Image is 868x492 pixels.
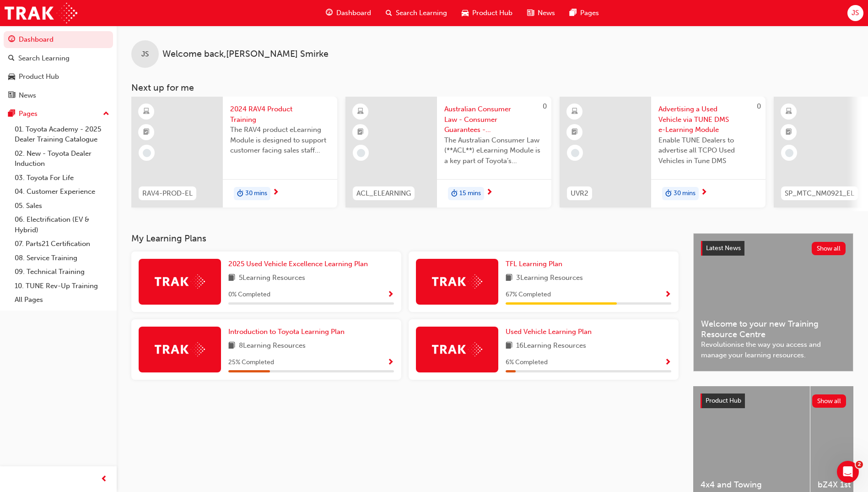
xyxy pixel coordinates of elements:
a: 06. Electrification (EV & Hybrid) [11,213,113,237]
a: Latest NewsShow all [701,241,846,256]
span: Revolutionise the way you access and manage your learning resources. [701,339,846,360]
span: learningResourceType_ELEARNING-icon [786,106,792,118]
span: Welcome to your new Training Resource Centre [701,319,846,339]
span: Show Progress [387,359,394,367]
button: JS [847,5,863,21]
div: Search Learning [18,53,70,64]
button: Show Progress [664,357,671,368]
span: guage-icon [326,7,333,19]
span: 2024 RAV4 Product Training [230,104,330,125]
a: 02. New - Toyota Dealer Induction [11,147,113,171]
a: News [4,87,113,104]
span: news-icon [527,7,534,19]
span: Latest News [706,244,741,252]
button: DashboardSearch LearningProduct HubNews [4,29,113,105]
span: booktick-icon [357,126,364,138]
a: 08. Service Training [11,251,113,265]
span: news-icon [8,92,15,100]
span: Show Progress [387,291,394,299]
span: up-icon [103,108,109,120]
span: 5 Learning Resources [239,273,305,284]
span: book-icon [506,340,512,352]
span: Dashboard [336,8,371,18]
img: Trak [432,274,482,289]
span: Product Hub [706,397,741,405]
span: The Australian Consumer Law (**ACL**) eLearning Module is a key part of Toyota’s compliance progr... [444,135,544,166]
a: All Pages [11,293,113,307]
span: booktick-icon [786,126,792,138]
div: Product Hub [19,71,59,82]
a: Product Hub [4,68,113,85]
a: 0ACL_ELEARNINGAustralian Consumer Law - Consumer Guarantees - eLearning moduleThe Australian Cons... [345,97,551,208]
span: 30 mins [245,188,267,199]
span: booktick-icon [143,126,150,138]
span: Pages [580,8,599,18]
span: 15 mins [459,188,481,199]
span: UVR2 [571,188,588,199]
span: Enable TUNE Dealers to advertise all TCPO Used Vehicles in Tune DMS [658,135,758,166]
a: guage-iconDashboard [318,4,378,22]
a: Dashboard [4,31,113,48]
span: 0 [543,102,547,110]
a: 2025 Used Vehicle Excellence Learning Plan [228,259,372,269]
span: book-icon [228,340,235,352]
iframe: Intercom live chat [837,461,859,483]
span: guage-icon [8,36,15,44]
a: Used Vehicle Learning Plan [506,327,595,337]
span: News [538,8,555,18]
span: learningResourceType_ELEARNING-icon [571,106,578,118]
span: RAV4-PROD-EL [142,188,193,199]
a: 01. Toyota Academy - 2025 Dealer Training Catalogue [11,122,113,147]
a: news-iconNews [520,4,562,22]
span: learningRecordVerb_NONE-icon [785,149,793,157]
a: 0UVR2Advertising a Used Vehicle via TUNE DMS e-Learning ModuleEnable TUNE Dealers to advertise al... [560,97,766,208]
span: 8 Learning Resources [239,340,306,352]
button: Show all [812,242,846,255]
a: Product HubShow all [701,394,846,408]
span: prev-icon [101,474,108,485]
a: search-iconSearch Learning [378,4,454,22]
button: Show all [812,394,846,408]
span: 0 % Completed [228,290,270,300]
span: Show Progress [664,359,671,367]
span: TFL Learning Plan [506,260,562,268]
span: 2025 Used Vehicle Excellence Learning Plan [228,260,368,268]
span: search-icon [386,7,392,19]
a: Introduction to Toyota Learning Plan [228,327,348,337]
span: Used Vehicle Learning Plan [506,328,592,336]
a: 10. TUNE Rev-Up Training [11,279,113,293]
span: booktick-icon [571,126,578,138]
div: Pages [19,109,38,119]
span: book-icon [506,273,512,284]
span: duration-icon [665,188,672,200]
img: Trak [432,342,482,356]
a: 03. Toyota For Life [11,171,113,185]
span: learningRecordVerb_NONE-icon [571,149,579,157]
a: TFL Learning Plan [506,259,566,269]
span: Australian Consumer Law - Consumer Guarantees - eLearning module [444,104,544,135]
img: Trak [5,3,77,23]
a: RAV4-PROD-EL2024 RAV4 Product TrainingThe RAV4 product eLearning Module is designed to support cu... [131,97,337,208]
span: 2 [856,461,863,468]
span: car-icon [8,73,15,81]
span: pages-icon [570,7,577,19]
span: 6 % Completed [506,357,548,368]
span: search-icon [8,55,15,63]
img: Trak [155,342,205,356]
span: duration-icon [451,188,458,200]
a: pages-iconPages [562,4,606,22]
button: Show Progress [387,357,394,368]
h3: My Learning Plans [131,233,679,244]
span: learningResourceType_ELEARNING-icon [143,106,150,118]
span: learningRecordVerb_NONE-icon [357,149,365,157]
h3: Next up for me [117,82,868,93]
img: Trak [155,274,205,289]
span: Show Progress [664,291,671,299]
span: JS [852,8,859,18]
span: Welcome back , [PERSON_NAME] Smirke [162,49,329,60]
span: car-icon [462,7,469,19]
button: Show Progress [387,289,394,301]
span: book-icon [228,273,235,284]
a: car-iconProduct Hub [454,4,520,22]
span: Search Learning [396,8,447,18]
